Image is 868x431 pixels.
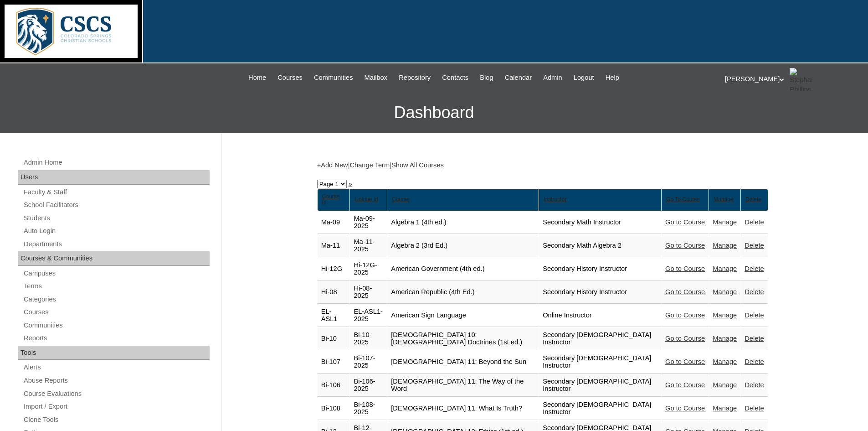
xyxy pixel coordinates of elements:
[539,304,661,327] td: Online Instructor
[745,381,764,389] a: Delete
[23,199,210,211] a: School Facilitators
[665,265,705,272] a: Go to Course
[387,397,539,420] td: [DEMOGRAPHIC_DATA] 11: What Is Truth?
[387,234,539,257] td: Algebra 2 (3rd Ed.)
[350,351,387,374] td: Bi-107-2025
[713,405,737,412] a: Manage
[539,234,661,257] td: Secondary Math Algebra 2
[23,213,210,224] a: Students
[713,358,737,365] a: Manage
[318,258,350,280] td: Hi-12G
[350,304,387,327] td: EL-ASL1-2025
[666,196,700,203] u: Go To Course
[18,170,210,185] div: Users
[713,288,737,296] a: Manage
[349,161,390,169] a: Change Term
[387,281,539,304] td: American Republic (4th Ed.)
[442,73,468,83] span: Contacts
[539,73,567,83] a: Admin
[725,68,859,91] div: [PERSON_NAME]
[350,258,387,280] td: Hi-12G-2025
[391,161,444,169] a: Show All Courses
[569,73,599,83] a: Logout
[539,327,661,350] td: Secondary [DEMOGRAPHIC_DATA] Instructor
[544,196,566,203] u: Instructor
[318,397,350,420] td: Bi-108
[244,73,271,83] a: Home
[23,414,210,426] a: Clone Tools
[23,401,210,412] a: Import / Export
[665,405,705,412] a: Go to Course
[713,242,737,249] a: Manage
[23,239,210,250] a: Departments
[350,234,387,257] td: Ma-11-2025
[321,161,348,169] a: Add New
[500,73,536,83] a: Calendar
[745,358,764,365] a: Delete
[665,218,705,226] a: Go to Course
[23,320,210,331] a: Communities
[574,73,594,83] span: Logout
[480,73,493,83] span: Blog
[23,187,210,198] a: Faculty & Staff
[318,234,350,257] td: Ma-11
[23,157,210,168] a: Admin Home
[437,73,473,83] a: Contacts
[665,358,705,365] a: Go to Course
[399,73,431,83] span: Repository
[745,196,761,203] u: Delete
[23,362,210,373] a: Alerts
[745,335,764,342] a: Delete
[387,327,539,350] td: [DEMOGRAPHIC_DATA] 10: [DEMOGRAPHIC_DATA] Doctrines (1st ed.)
[350,374,387,397] td: Bi-106-2025
[745,218,764,226] a: Delete
[18,346,210,360] div: Tools
[665,288,705,296] a: Go to Course
[713,218,737,226] a: Manage
[713,381,737,389] a: Manage
[539,211,661,234] td: Secondary Math Instructor
[18,251,210,266] div: Courses & Communities
[392,196,410,203] u: Course
[23,268,210,279] a: Campuses
[539,258,661,280] td: Secondary History Instructor
[317,161,768,170] div: + | |
[314,73,353,83] span: Communities
[601,73,624,83] a: Help
[713,265,737,272] a: Manage
[543,73,562,83] span: Admin
[394,73,435,83] a: Repository
[23,294,210,305] a: Categories
[714,196,733,203] u: Manage
[318,327,350,350] td: Bi-10
[350,397,387,420] td: Bi-108-2025
[539,351,661,374] td: Secondary [DEMOGRAPHIC_DATA] Instructor
[318,281,350,304] td: Hi-08
[322,193,340,206] u: Course Id
[23,306,210,318] a: Courses
[23,225,210,237] a: Auto Login
[350,281,387,304] td: Hi-08-2025
[349,180,352,187] a: »
[539,374,661,397] td: Secondary [DEMOGRAPHIC_DATA] Instructor
[745,288,764,296] a: Delete
[665,381,705,389] a: Go to Course
[745,312,764,319] a: Delete
[387,351,539,374] td: [DEMOGRAPHIC_DATA] 11: Beyond the Sun
[277,73,303,83] span: Courses
[387,374,539,397] td: [DEMOGRAPHIC_DATA] 11: The Way of the Word
[387,304,539,327] td: American Sign Language
[360,73,392,83] a: Mailbox
[318,211,350,234] td: Ma-09
[5,92,863,133] h3: Dashboard
[318,351,350,374] td: Bi-107
[5,5,138,58] img: logo-white.png
[606,73,619,83] span: Help
[273,73,307,83] a: Courses
[387,258,539,280] td: American Government (4th ed.)
[475,73,498,83] a: Blog
[318,304,350,327] td: EL-ASL1
[365,73,388,83] span: Mailbox
[387,211,539,234] td: Algebra 1 (4th ed.)
[23,375,210,386] a: Abuse Reports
